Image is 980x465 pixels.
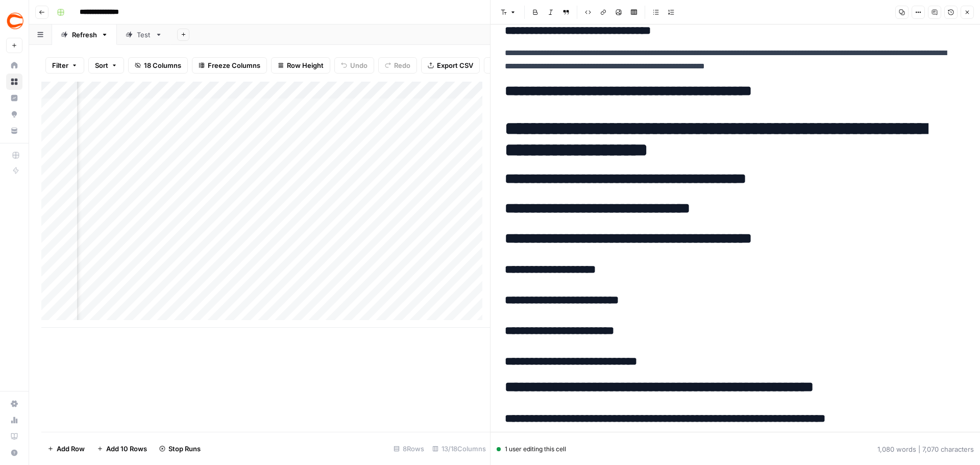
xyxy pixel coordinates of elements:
div: 1 user editing this cell [497,445,566,454]
a: Browse [6,74,22,90]
a: Your Data [6,123,22,139]
div: 8 Rows [389,440,428,457]
button: Stop Runs [153,440,207,457]
a: Test [117,25,171,45]
a: Usage [6,412,22,428]
button: Export CSV [421,57,480,74]
div: Test [137,30,151,40]
span: Stop Runs [168,444,201,454]
button: Sort [88,57,124,74]
div: 13/18 Columns [428,440,490,457]
span: Export CSV [437,60,473,70]
img: Covers Logo [6,12,24,30]
button: Redo [378,57,417,74]
button: Workspace: Covers [6,8,22,34]
a: Insights [6,90,22,106]
button: Help + Support [6,445,22,461]
div: 1,080 words | 7,070 characters [877,444,974,454]
span: Filter [52,60,68,70]
span: Row Height [287,60,324,70]
button: Freeze Columns [192,57,267,74]
div: Refresh [72,30,97,40]
a: Opportunities [6,106,22,123]
button: Row Height [271,57,330,74]
a: Home [6,57,22,74]
button: Undo [334,57,374,74]
a: Settings [6,396,22,412]
span: Add 10 Rows [106,444,147,454]
span: Add Row [57,444,85,454]
span: Freeze Columns [208,60,260,70]
a: Learning Hub [6,428,22,445]
span: Redo [394,60,410,70]
button: Filter [45,57,84,74]
button: Add Row [41,440,91,457]
button: 18 Columns [128,57,188,74]
button: Add 10 Rows [91,440,153,457]
span: Sort [95,60,108,70]
a: Refresh [52,25,117,45]
span: Undo [350,60,367,70]
span: 18 Columns [144,60,181,70]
